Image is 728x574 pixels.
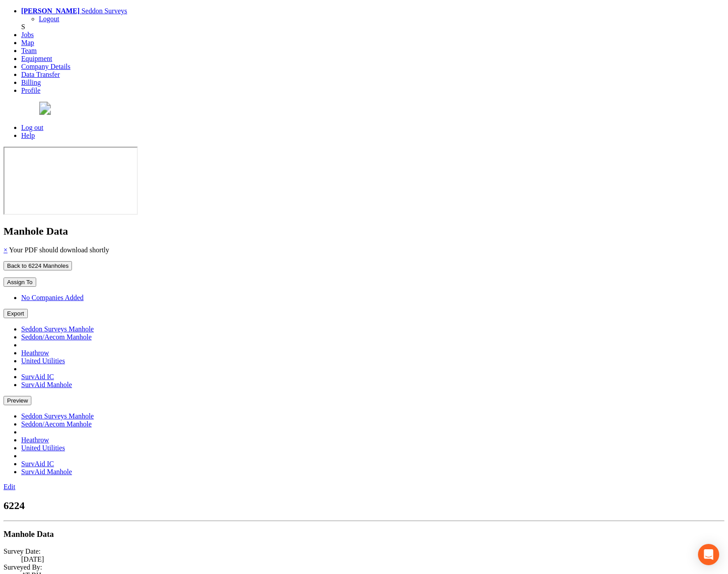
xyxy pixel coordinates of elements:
[21,132,35,139] a: Help
[4,261,72,270] button: Back to 6224 Manholes
[21,79,41,86] a: Billing
[21,87,41,94] a: Profile
[21,444,65,452] a: United Utilities
[4,225,724,237] h2: Manhole Data
[21,325,94,333] a: Seddon Surveys Manhole
[21,381,72,388] a: SurvAid Manhole
[21,7,127,15] a: [PERSON_NAME] Seddon Surveys
[21,468,72,475] a: SurvAid Manhole
[21,55,52,62] a: Equipment
[21,357,65,365] a: United Utilities
[4,246,724,254] div: Your PDF should download shortly
[21,349,49,357] a: Heathrow
[4,547,724,555] dt: Survey Date:
[21,7,79,15] strong: [PERSON_NAME]
[21,124,43,131] a: Log out
[4,529,724,539] h3: Manhole Data
[21,63,71,70] a: Company Details
[4,483,15,490] a: Edit
[81,7,127,15] span: Seddon Surveys
[21,39,34,46] a: Map
[698,544,719,565] div: Open Intercom Messenger
[4,396,31,405] button: Preview
[4,246,8,254] a: ×
[4,563,724,571] dt: Surveyed By:
[21,436,49,444] a: Heathrow
[4,500,724,512] h2: 6224
[4,309,28,318] button: Export
[39,15,59,23] a: Logout
[21,412,94,420] a: Seddon Surveys Manhole
[21,23,724,31] div: S
[4,277,36,287] button: Assign To
[21,294,83,301] a: No Companies Added
[21,555,724,563] dd: [DATE]
[21,460,54,468] a: SurvAid IC
[21,31,34,38] a: Jobs
[21,71,60,78] a: Data Transfer
[21,373,54,380] a: SurvAid IC
[21,47,37,54] a: Team
[21,420,92,428] a: Seddon/Aecom Manhole
[21,333,92,341] a: Seddon/Aecom Manhole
